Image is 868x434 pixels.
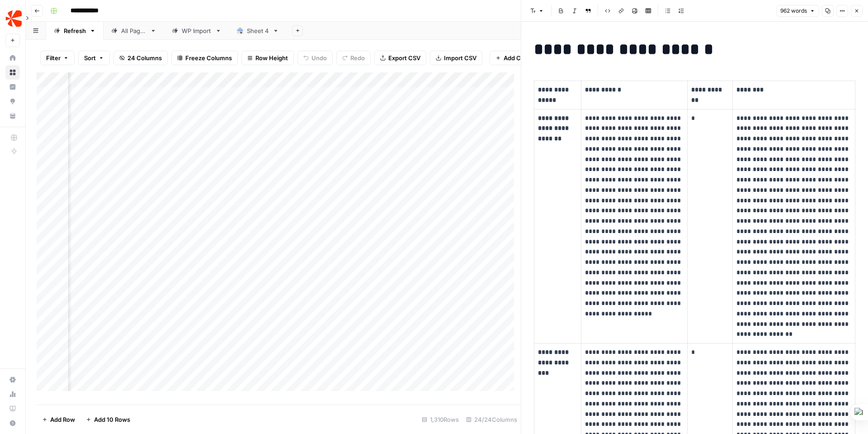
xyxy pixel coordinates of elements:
[182,26,212,35] div: WP Import
[462,412,521,427] div: 24/24 Columns
[776,5,819,17] button: 962 words
[374,51,426,65] button: Export CSV
[5,80,20,94] a: Insights
[418,412,462,427] div: 1,310 Rows
[5,416,20,430] button: Help + Support
[229,22,287,40] a: Sheet 4
[444,53,476,62] span: Import CSV
[5,51,20,65] a: Home
[171,51,238,65] button: Freeze Columns
[37,412,80,427] button: Add Row
[780,7,807,15] span: 962 words
[247,26,269,35] div: Sheet 4
[5,372,20,387] a: Settings
[5,401,20,416] a: Learning Hub
[490,51,544,65] button: Add Column
[5,387,20,401] a: Usage
[5,7,20,30] button: Workspace: ChargebeeOps
[5,109,20,123] a: Your Data
[241,51,294,65] button: Row Height
[336,51,371,65] button: Redo
[46,53,61,62] span: Filter
[80,412,136,427] button: Add 10 Rows
[504,53,538,62] span: Add Column
[94,415,130,424] span: Add 10 Rows
[84,53,96,62] span: Sort
[113,51,168,65] button: 24 Columns
[164,22,229,40] a: WP Import
[430,51,482,65] button: Import CSV
[5,65,20,80] a: Browse
[255,53,288,62] span: Row Height
[104,22,164,40] a: All Pages
[297,51,333,65] button: Undo
[46,22,104,40] a: Refresh
[50,415,75,424] span: Add Row
[5,94,20,109] a: Opportunities
[350,53,365,62] span: Redo
[78,51,110,65] button: Sort
[40,51,75,65] button: Filter
[121,26,146,35] div: All Pages
[64,26,86,35] div: Refresh
[5,10,22,27] img: ChargebeeOps Logo
[127,53,162,62] span: 24 Columns
[185,53,232,62] span: Freeze Columns
[311,53,327,62] span: Undo
[388,53,420,62] span: Export CSV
